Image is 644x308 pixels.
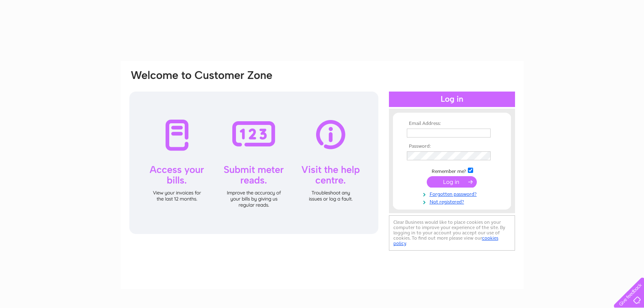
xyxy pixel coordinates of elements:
td: Remember me? [405,166,499,175]
th: Password: [405,144,499,149]
div: Clear Business would like to place cookies on your computer to improve your experience of the sit... [389,215,515,251]
input: Submit [427,176,477,188]
a: Forgotten password? [407,190,499,197]
a: Not registered? [407,197,499,205]
a: cookies policy [393,235,498,246]
th: Email Address: [405,121,499,127]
